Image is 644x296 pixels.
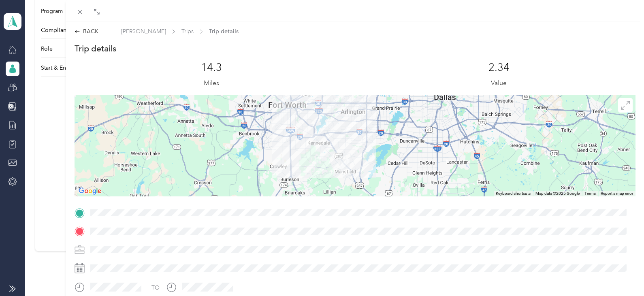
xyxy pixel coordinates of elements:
p: 2.34 [488,61,510,74]
iframe: Everlance-gr Chat Button Frame [599,251,644,296]
p: Miles [204,78,219,88]
span: Map data ©2025 Google [535,191,580,196]
img: Google [77,186,103,196]
span: Trips [181,27,194,36]
span: [PERSON_NAME] [121,27,166,36]
span: Trip details [209,27,239,36]
p: 14.3 [201,61,222,74]
p: Trip details [75,43,116,54]
a: Terms (opens in new tab) [584,191,596,196]
a: Open this area in Google Maps (opens a new window) [77,186,103,196]
div: TO [151,283,160,292]
div: BACK [75,27,98,36]
button: Keyboard shortcuts [496,191,531,196]
p: Value [491,78,507,88]
a: Report a map error [601,191,633,196]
